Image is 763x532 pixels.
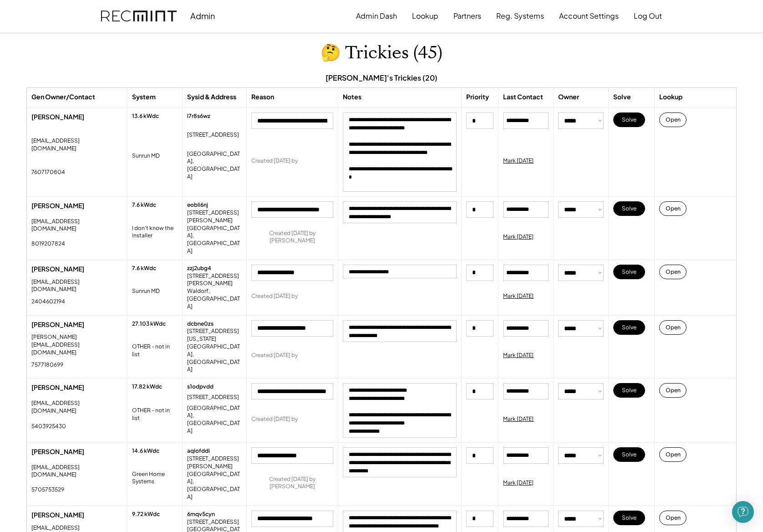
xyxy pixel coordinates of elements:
[613,92,631,102] div: Solve
[31,333,122,356] div: [PERSON_NAME][EMAIL_ADDRESS][DOMAIN_NAME]
[613,383,645,398] button: Solve
[132,471,178,486] div: Green Home Systems
[132,511,160,518] div: 9.72 kWdc
[466,92,489,102] div: Priority
[31,486,64,494] div: 5705753529
[251,292,298,300] div: Created [DATE] by
[187,335,242,373] div: [US_STATE][GEOGRAPHIC_DATA], [GEOGRAPHIC_DATA]
[31,320,122,329] div: [PERSON_NAME]
[659,113,687,127] button: Open
[132,201,156,209] div: 7.6 kWdc
[251,415,298,423] div: Created [DATE] by
[187,518,239,526] div: [STREET_ADDRESS]
[31,218,122,233] div: [EMAIL_ADDRESS][DOMAIN_NAME]
[187,209,242,225] div: [STREET_ADDRESS][PERSON_NAME]
[187,272,242,288] div: [STREET_ADDRESS][PERSON_NAME]
[31,240,65,248] div: 8019207824
[31,361,63,369] div: 7577180699
[187,287,242,310] div: Waldorf, [GEOGRAPHIC_DATA]
[343,92,361,102] div: Notes
[613,511,645,525] button: Solve
[31,464,122,479] div: [EMAIL_ADDRESS][DOMAIN_NAME]
[31,265,122,274] div: [PERSON_NAME]
[659,320,687,335] button: Open
[503,233,534,241] div: Mark [DATE]
[659,265,687,279] button: Open
[187,150,242,181] div: [GEOGRAPHIC_DATA], [GEOGRAPHIC_DATA]
[453,7,481,25] button: Partners
[187,327,239,335] div: [STREET_ADDRESS]
[187,320,214,328] div: dcbne0zs
[187,265,211,272] div: zzj2ubg4
[187,394,239,401] div: [STREET_ADDRESS]
[659,92,682,102] div: Lookup
[659,383,687,398] button: Open
[101,10,177,22] img: recmint-logotype%403x.png
[496,7,544,25] button: Reg. Systems
[503,415,534,423] div: Mark [DATE]
[132,265,156,272] div: 7.6 kWdc
[31,278,122,294] div: [EMAIL_ADDRESS][DOMAIN_NAME]
[31,201,122,210] div: [PERSON_NAME]
[503,292,534,300] div: Mark [DATE]
[31,169,65,176] div: 7607170804
[659,201,687,216] button: Open
[613,447,645,462] button: Solve
[659,447,687,462] button: Open
[187,225,242,255] div: [GEOGRAPHIC_DATA], [GEOGRAPHIC_DATA]
[356,7,397,25] button: Admin Dash
[251,352,298,359] div: Created [DATE] by
[187,383,214,391] div: s1odpvdd
[187,455,242,471] div: [STREET_ADDRESS][PERSON_NAME]
[732,501,754,523] div: Open Intercom Messenger
[503,157,534,165] div: Mark [DATE]
[559,7,619,25] button: Account Settings
[187,131,239,139] div: [STREET_ADDRESS]
[132,407,178,422] div: OTHER - not in list
[613,265,645,279] button: Solve
[503,92,543,102] div: Last Contact
[132,113,159,120] div: 13.6 kWdc
[412,7,438,25] button: Lookup
[187,511,215,518] div: 6mqv5cyn
[132,320,166,328] div: 27.103 kWdc
[251,157,298,165] div: Created [DATE] by
[187,113,210,120] div: l7r8s6wz
[187,447,210,455] div: aqlofddi
[251,476,333,491] div: Created [DATE] by [PERSON_NAME]
[132,225,178,240] div: I don't know the installer
[31,137,122,153] div: [EMAIL_ADDRESS][DOMAIN_NAME]
[132,152,160,160] div: Sunrun MD
[503,479,534,487] div: Mark [DATE]
[31,92,95,102] div: Gen Owner/Contact
[31,383,122,392] div: [PERSON_NAME]
[132,287,160,295] div: Sunrun MD
[187,404,242,435] div: [GEOGRAPHIC_DATA], [GEOGRAPHIC_DATA]
[187,201,208,209] div: eobli6nj
[31,511,122,520] div: [PERSON_NAME]
[31,447,122,456] div: [PERSON_NAME]
[31,113,122,122] div: [PERSON_NAME]
[558,92,579,102] div: Owner
[187,92,236,102] div: Sysid & Address
[251,92,274,102] div: Reason
[132,447,159,455] div: 14.6 kWdc
[190,10,215,21] div: Admin
[251,230,333,245] div: Created [DATE] by [PERSON_NAME]
[31,298,65,306] div: 2404602194
[326,73,437,83] div: [PERSON_NAME]'s Trickies (20)
[320,42,443,64] h1: 🤔 Trickies (45)
[659,511,687,525] button: Open
[613,320,645,335] button: Solve
[132,383,162,391] div: 17.82 kWdc
[503,352,534,359] div: Mark [DATE]
[613,113,645,127] button: Solve
[31,399,122,415] div: [EMAIL_ADDRESS][DOMAIN_NAME]
[634,7,662,25] button: Log Out
[187,471,242,501] div: [GEOGRAPHIC_DATA], [GEOGRAPHIC_DATA]
[132,92,156,102] div: System
[31,423,66,430] div: 5403925430
[613,201,645,216] button: Solve
[132,343,178,358] div: OTHER - not in list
